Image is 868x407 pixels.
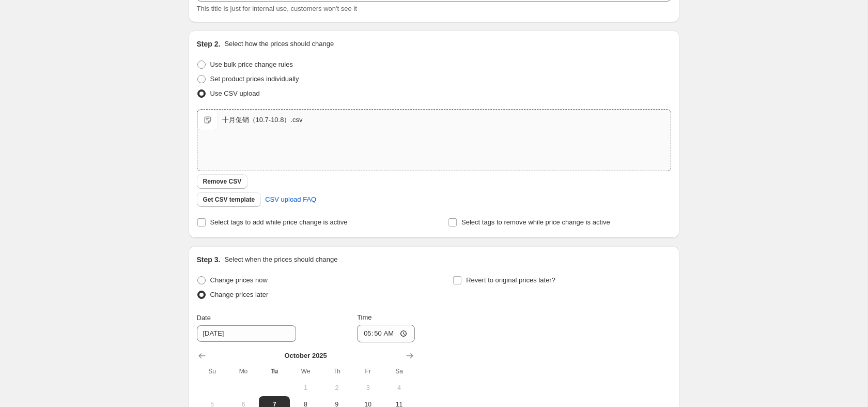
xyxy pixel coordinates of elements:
span: Get CSV template [203,195,255,204]
a: CSV upload FAQ [259,191,322,208]
span: Th [326,367,348,375]
th: Thursday [321,363,352,380]
th: Saturday [383,363,414,380]
span: Select tags to add while price change is active [210,218,348,226]
button: Thursday October 2 2025 [321,380,352,396]
span: This title is just for internal use, customers won't see it [197,5,357,12]
span: 1 [294,384,317,392]
h2: Step 2. [197,39,221,49]
span: We [294,367,317,375]
span: Revert to original prices later? [466,276,555,284]
span: 4 [388,384,410,392]
span: Time [357,313,371,321]
span: Change prices now [210,276,268,284]
button: Remove CSV [197,174,248,189]
span: Use bulk price change rules [210,61,293,68]
span: Su [201,367,224,375]
button: Get CSV template [197,192,261,207]
div: 十月促销（10.7-10.8）.csv [222,115,303,125]
span: Tu [263,367,286,375]
th: Tuesday [259,363,290,380]
p: Select when the prices should change [224,254,337,265]
span: Date [197,314,211,322]
p: Select how the prices should change [224,39,334,49]
span: Select tags to remove while price change is active [461,218,610,226]
button: Show previous month, September 2025 [195,349,209,363]
span: CSV upload FAQ [265,194,316,205]
input: 12:00 [357,325,415,342]
span: Change prices later [210,291,269,298]
th: Wednesday [290,363,321,380]
span: Fr [357,367,379,375]
span: Set product prices individually [210,75,299,83]
span: 3 [357,384,379,392]
span: Remove CSV [203,177,242,186]
button: Wednesday October 1 2025 [290,380,321,396]
button: Show next month, November 2025 [402,349,417,363]
th: Sunday [197,363,228,380]
span: 2 [326,384,348,392]
span: Mo [232,367,255,375]
button: Friday October 3 2025 [352,380,383,396]
th: Monday [228,363,259,380]
span: Sa [388,367,410,375]
input: 10/7/2025 [197,325,296,342]
span: Use CSV upload [210,89,260,97]
h2: Step 3. [197,254,221,265]
button: Saturday October 4 2025 [383,380,414,396]
th: Friday [352,363,383,380]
